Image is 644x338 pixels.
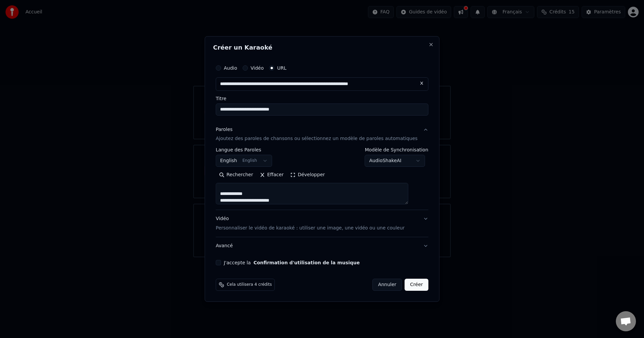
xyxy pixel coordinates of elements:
label: Audio [224,66,237,70]
p: Ajoutez des paroles de chansons ou sélectionnez un modèle de paroles automatiques [216,136,418,142]
button: Annuler [372,279,402,291]
label: Titre [216,96,428,101]
label: Langue des Paroles [216,148,272,152]
h2: Créer un Karaoké [213,45,431,51]
button: Effacer [256,170,287,181]
button: ParolesAjoutez des paroles de chansons ou sélectionnez un modèle de paroles automatiques [216,121,428,148]
label: Vidéo [251,66,264,70]
label: URL [277,66,286,70]
label: Modèle de Synchronisation [365,148,428,152]
div: Vidéo [216,216,405,232]
label: J'accepte la [224,260,360,265]
button: Avancé [216,237,428,255]
button: Développer [287,170,328,181]
button: Rechercher [216,170,256,181]
button: Créer [405,279,428,291]
div: Paroles [216,126,232,133]
p: Personnaliser le vidéo de karaoké : utiliser une image, une vidéo ou une couleur [216,225,405,231]
span: Cela utilisera 4 crédits [227,282,272,287]
button: VidéoPersonnaliser le vidéo de karaoké : utiliser une image, une vidéo ou une couleur [216,210,428,237]
button: J'accepte la [254,260,360,265]
div: ParolesAjoutez des paroles de chansons ou sélectionnez un modèle de paroles automatiques [216,148,428,210]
